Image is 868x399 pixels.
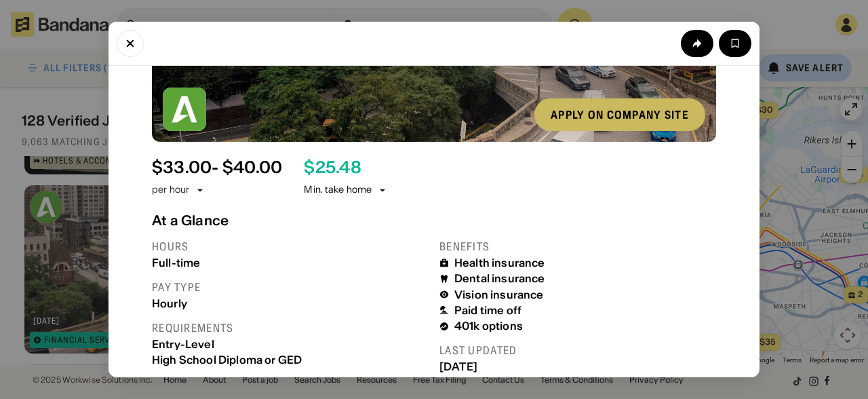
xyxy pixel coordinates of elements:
div: Requirements [152,321,429,335]
div: Last updated [439,343,716,358]
div: Full-time [152,256,429,269]
button: Close [117,30,144,57]
div: High School Diploma or GED [152,354,429,366]
div: Min. take home [304,183,388,197]
div: Vision insurance [454,288,544,301]
div: Hours [152,240,429,254]
div: Dental insurance [454,272,545,285]
div: per hour [152,183,189,197]
div: $ 33.00 - $40.00 [152,158,282,178]
div: Apply on company site [551,109,689,120]
div: Benefits [439,240,716,254]
div: [DATE] [439,360,716,373]
div: Entry-Level [152,338,429,351]
img: AlixPartners logo [163,88,206,131]
div: At a Glance [152,212,716,229]
div: 401k options [454,320,523,332]
div: Health insurance [454,256,545,269]
div: $ 25.48 [304,158,361,178]
div: Hourly [152,297,429,310]
div: Pay type [152,280,429,294]
div: Paid time off [454,304,521,317]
